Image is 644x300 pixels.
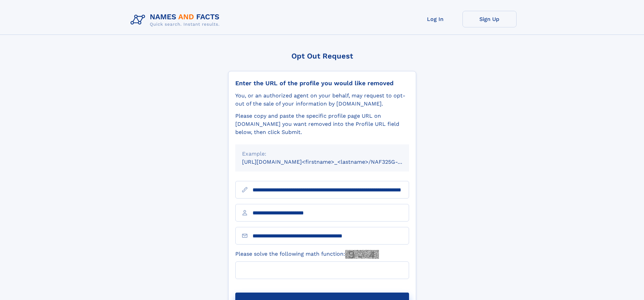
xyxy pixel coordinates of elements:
a: Log In [408,11,462,27]
div: You, or an authorized agent on your behalf, may request to opt-out of the sale of your informatio... [235,92,409,108]
label: Please solve the following math function: [235,250,379,259]
div: Enter the URL of the profile you would like removed [235,79,409,87]
div: Opt Out Request [228,52,416,60]
img: Logo Names and Facts [128,11,225,29]
small: [URL][DOMAIN_NAME]<firstname>_<lastname>/NAF325G-xxxxxxxx [242,159,422,165]
div: Example: [242,150,402,158]
div: Please copy and paste the specific profile page URL on [DOMAIN_NAME] you want removed into the Pr... [235,112,409,136]
a: Sign Up [462,11,517,27]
